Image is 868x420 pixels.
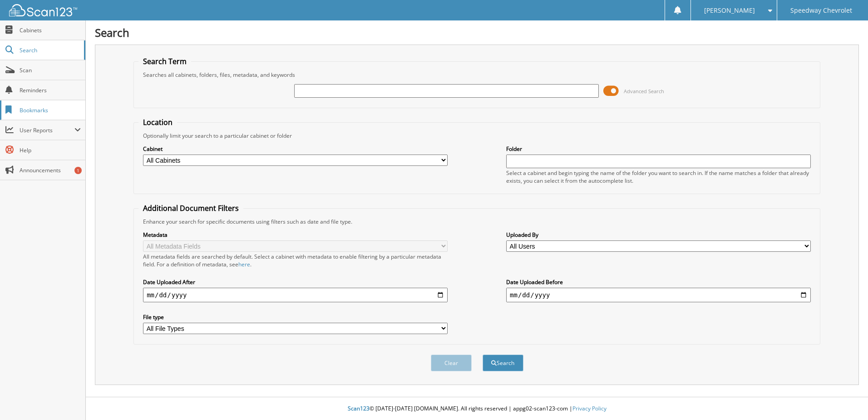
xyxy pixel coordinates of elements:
[138,71,815,79] div: Searches all cabinets, folders, files, metadata, and keywords
[86,398,868,420] div: © [DATE]-[DATE] [DOMAIN_NAME]. All rights reserved | appg02-scan123-com |
[20,126,74,134] span: User Reports
[348,405,370,412] span: Scan123
[138,56,191,66] legend: Search Term
[238,260,250,268] a: here
[95,25,859,40] h1: Search
[138,218,815,225] div: Enhance your search for specific documents using filters such as date and file type.
[704,8,755,13] span: [PERSON_NAME]
[823,376,868,420] iframe: Chat Widget
[20,166,81,174] span: Announcements
[143,288,448,302] input: start
[506,278,811,286] label: Date Uploaded Before
[138,117,177,127] legend: Location
[506,145,811,153] label: Folder
[143,231,448,239] label: Metadata
[20,106,81,114] span: Bookmarks
[790,8,852,13] span: Speedway Chevrolet
[143,253,448,268] div: All metadata fields are searched by default. Select a cabinet with metadata to enable filtering b...
[506,288,811,302] input: end
[74,167,82,174] div: 1
[143,278,448,286] label: Date Uploaded After
[20,26,81,34] span: Cabinets
[506,169,811,185] div: Select a cabinet and begin typing the name of the folder you want to search in. If the name match...
[20,86,81,94] span: Reminders
[143,145,448,153] label: Cabinet
[9,4,77,16] img: scan123-logo-white.svg
[138,132,815,140] div: Optionally limit your search to a particular cabinet or folder
[20,66,81,74] span: Scan
[138,203,243,213] legend: Additional Document Filters
[431,355,472,371] button: Clear
[624,88,664,95] span: Advanced Search
[506,231,811,239] label: Uploaded By
[143,313,448,321] label: File type
[483,355,523,371] button: Search
[20,46,79,54] span: Search
[20,146,81,154] span: Help
[572,405,607,412] a: Privacy Policy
